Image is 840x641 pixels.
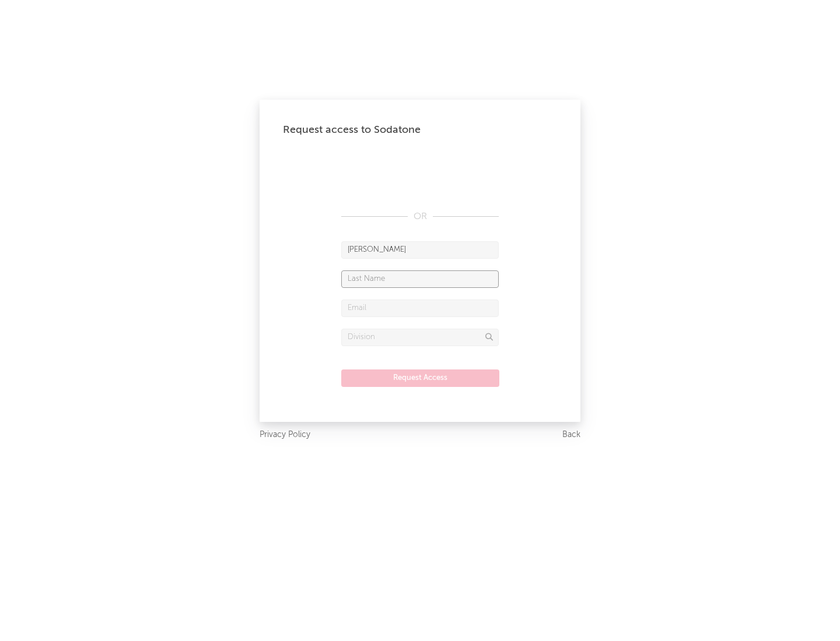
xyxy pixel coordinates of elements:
input: Email [341,300,499,317]
div: Request access to Sodatone [283,123,557,137]
input: First Name [341,241,499,259]
div: OR [341,210,499,224]
a: Back [562,428,580,442]
a: Privacy Policy [260,428,310,442]
input: Division [341,329,499,346]
input: Last Name [341,270,499,288]
button: Request Access [341,369,499,387]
